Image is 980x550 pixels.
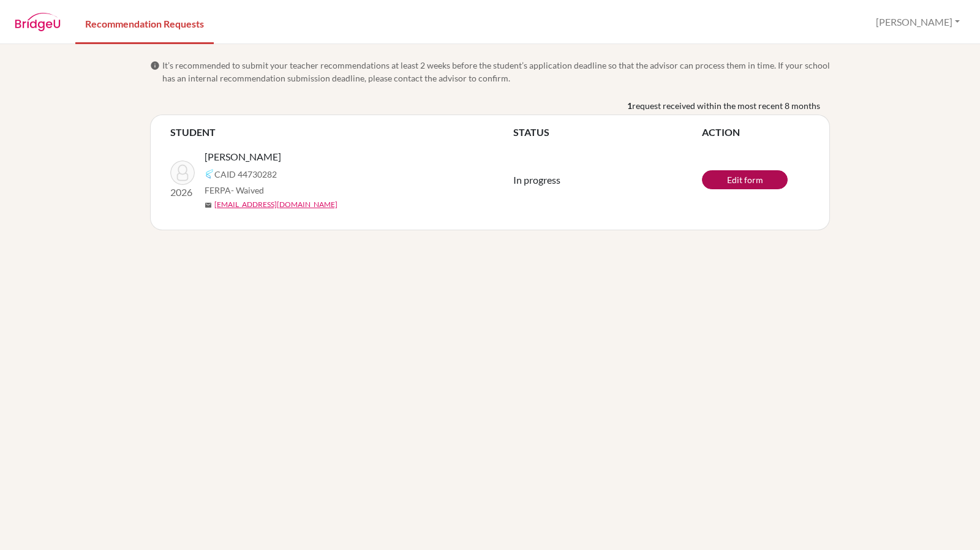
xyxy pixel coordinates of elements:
[170,125,513,140] th: STUDENT
[75,2,214,44] a: Recommendation Requests
[205,184,264,197] span: FERPA
[513,125,702,140] th: STATUS
[205,169,214,179] img: Common App logo
[214,199,337,210] a: [EMAIL_ADDRESS][DOMAIN_NAME]
[702,125,810,140] th: ACTION
[150,61,160,70] span: info
[162,59,830,85] span: It’s recommended to submit your teacher recommendations at least 2 weeks before the student’s app...
[170,160,195,185] img: Newmark, Avery
[170,185,195,200] p: 2026
[702,170,788,189] a: Edit form
[15,13,61,31] img: BridgeU logo
[870,10,965,34] button: [PERSON_NAME]
[205,202,212,209] span: mail
[627,99,632,112] b: 1
[205,149,281,164] span: [PERSON_NAME]
[513,174,560,186] span: In progress
[214,168,277,181] span: CAID 44730282
[231,185,264,195] span: - Waived
[632,99,820,112] span: request received within the most recent 8 months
